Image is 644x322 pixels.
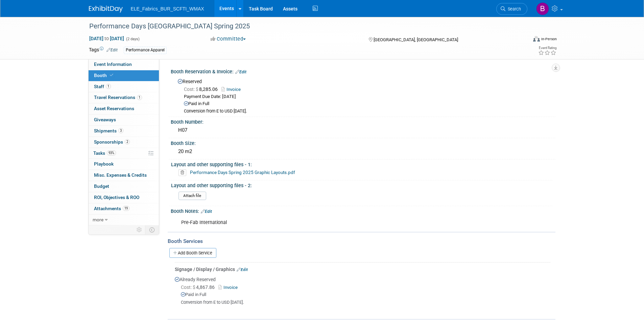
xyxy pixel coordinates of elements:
div: Booth Number: [171,117,555,125]
a: Edit [237,267,248,272]
div: Conversion from E to USD [DATE]. [181,300,550,305]
span: [DATE] [DATE] [89,35,124,42]
span: 1 [137,95,142,100]
div: Booth Notes: [171,206,555,215]
span: ELE_Fabrics_BUR_SCFTI_WMAX [131,6,204,11]
a: Shipments3 [89,126,159,137]
span: Budget [94,183,109,189]
a: Playbook [89,159,159,170]
div: Booth Reservation & Invoice: [171,67,555,75]
span: 3 [118,128,123,133]
span: Cost: $ [184,86,199,92]
a: Giveaways [89,115,159,125]
span: Tasks [93,150,116,156]
a: Edit [235,70,246,74]
span: Giveaways [94,117,116,122]
span: 8,285.06 [184,86,220,92]
img: ExhibitDay [89,6,123,13]
div: Event Rating [538,46,556,50]
a: Event Information [89,59,159,70]
div: Payment Due Date: [DATE] [184,94,550,100]
a: Staff1 [89,81,159,92]
span: Booth [94,73,115,78]
span: [GEOGRAPHIC_DATA], [GEOGRAPHIC_DATA] [374,37,458,42]
span: 93% [107,150,116,155]
span: 4,867.86 [181,284,217,290]
td: Tags [89,46,118,54]
div: Event Format [487,35,557,45]
a: Tasks93% [89,148,159,159]
span: 1 [106,84,111,89]
span: Sponsorships [94,139,130,145]
div: Booth Size: [171,138,555,147]
span: Attachments [94,206,129,211]
span: Shipments [94,128,123,133]
div: 20 m2 [176,146,550,157]
span: more [93,217,103,222]
i: Booth reservation complete [110,73,113,77]
div: H07 [176,125,550,135]
span: Travel Reservations [94,95,142,100]
div: Layout and other supporting files - 2: [171,180,552,189]
a: Misc. Expenses & Credits [89,170,159,181]
td: Personalize Event Tab Strip [134,225,145,234]
div: In-Person [541,36,557,42]
a: Travel Reservations1 [89,92,159,103]
a: Delete attachment? [178,170,189,175]
a: Edit [106,48,118,52]
div: Paid in Full [184,101,550,107]
div: Performance Days [GEOGRAPHIC_DATA] Spring 2025 [87,20,517,32]
span: (2 days) [125,37,140,41]
a: Add Booth Service [169,248,216,258]
button: Committed [208,35,248,43]
div: Paid in Full [181,292,550,298]
a: Asset Reservations [89,103,159,114]
span: 19 [123,206,129,211]
a: Search [496,3,527,15]
span: Staff [94,84,111,89]
span: Playbook [94,161,114,167]
a: Invoice [221,87,244,92]
a: ROI, Objectives & ROO [89,192,159,203]
div: Pre-Fab International [176,216,481,229]
span: Search [505,6,521,11]
div: Reserved [176,76,550,115]
img: Brystol Cheek [536,2,549,15]
a: more [89,215,159,225]
div: Layout and other supporting files - 1: [171,159,552,168]
div: Performance Apparel [124,47,167,54]
div: Booth Services [168,238,555,245]
a: Booth [89,70,159,81]
div: Already Reserved [175,273,550,311]
span: Misc. Expenses & Credits [94,172,147,178]
td: Toggle Event Tabs [145,225,159,234]
a: Attachments19 [89,203,159,214]
div: Signage / Display / Graphics [175,266,550,273]
span: ROI, Objectives & ROO [94,195,139,200]
a: Invoice [218,285,240,290]
div: Conversion from E to USD [DATE]. [184,108,550,114]
a: Budget [89,181,159,192]
a: Sponsorships2 [89,137,159,148]
a: Performance Days Spring 2025 Graphic Layouts.pdf [190,170,295,175]
span: 2 [125,139,130,144]
span: Asset Reservations [94,106,134,111]
img: Format-Inperson.png [533,36,540,42]
span: Event Information [94,61,132,67]
a: Edit [201,209,212,214]
span: to [103,36,110,41]
span: Cost: $ [181,284,196,290]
